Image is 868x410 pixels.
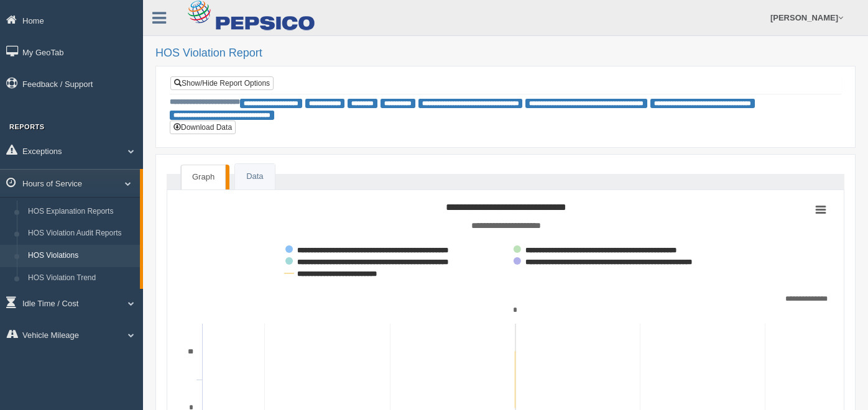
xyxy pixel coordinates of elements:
a: HOS Explanation Reports [22,201,140,223]
a: Data [235,164,274,189]
a: Graph [181,165,226,189]
a: Show/Hide Report Options [170,76,274,90]
a: HOS Violations [22,245,140,267]
a: HOS Violation Audit Reports [22,222,140,245]
a: HOS Violation Trend [22,267,140,289]
h2: HOS Violation Report [155,47,856,60]
button: Download Data [170,121,236,134]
